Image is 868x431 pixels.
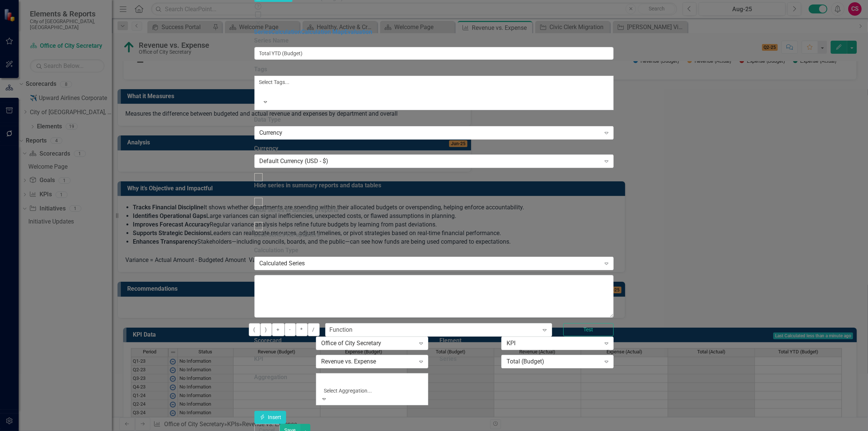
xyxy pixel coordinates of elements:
div: Total (Budget) [507,357,601,366]
div: Currency [260,128,601,137]
button: ) [260,323,272,336]
a: Series [254,28,272,35]
label: Data Type [254,116,614,124]
button: / [308,323,320,336]
label: Series [440,355,457,363]
label: Element [440,337,462,345]
label: Currency [254,144,614,153]
button: - [285,323,296,336]
div: Select Tags... [259,78,609,86]
div: Default Currency (USD - $) [260,157,601,166]
div: Select Aggregation... [324,387,396,394]
label: Calculation Type [254,246,614,255]
button: Test [563,323,614,336]
button: Insert [254,411,286,424]
label: Aggregation [254,373,288,382]
button: ( [249,323,260,336]
div: Revenue vs. Expense [321,357,415,366]
label: KPI [254,355,264,363]
div: Office of City Secretary [321,339,415,348]
button: + [272,323,285,336]
div: Function [330,326,353,334]
div: Lock series for updaters [254,231,320,239]
input: Series Name [254,47,614,60]
label: Series Name [254,37,614,45]
label: Scorecard [254,337,282,345]
div: Hide series in summary reports and data tables [254,181,382,190]
div: Hide series in summary reports [254,206,339,215]
label: Tags [254,65,614,74]
a: Calculation Map [301,28,345,35]
a: Evaluation [345,28,373,35]
div: Calculated Series [260,259,601,268]
a: Calculation [272,28,301,35]
div: KPI [507,339,601,348]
